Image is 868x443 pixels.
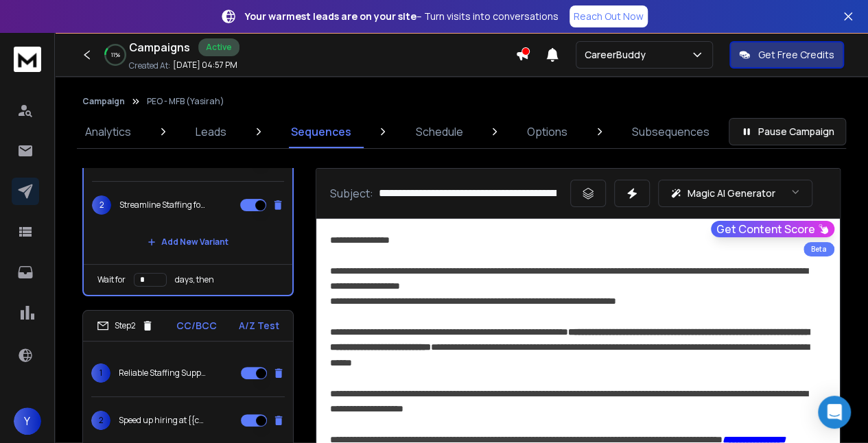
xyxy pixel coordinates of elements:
a: Reach Out Now [570,5,648,27]
p: days, then [175,274,214,285]
p: CareerBuddy [585,48,651,62]
p: Get Free Credits [758,48,834,62]
div: Step 2 [97,320,154,332]
button: Y [14,407,41,435]
a: Subsequences [624,115,718,148]
p: CC/BCC [176,319,217,333]
p: Leads [196,123,226,140]
button: Get Free Credits [729,41,844,69]
p: Streamline Staffing for Loan Officers & Relationship Managers [119,200,207,211]
p: Created At: [129,60,170,71]
p: Subject: [330,185,373,202]
p: A/Z Test [239,319,279,333]
p: Reliable Staffing Support for {{companyName}} [119,368,207,379]
img: logo [14,47,41,72]
a: Options [519,115,576,148]
div: Beta [804,242,834,256]
button: Pause Campaign [729,118,846,145]
a: Sequences [283,115,360,148]
button: Add New Variant [137,228,239,256]
li: Step1CC/BCCA/Z Test1Strengthen Loan Recovery Without Stretching Your Team2Streamline Staffing for... [82,94,294,296]
p: Wait for [97,274,126,285]
span: 1 [91,363,110,383]
div: Active [198,38,239,56]
button: Campaign [82,96,125,107]
a: Leads [187,115,235,148]
p: Options [527,123,567,140]
p: Speed up hiring at {{companyName}} without compromising quality [119,415,207,426]
a: Schedule [407,115,471,148]
p: Reach Out Now [574,10,644,23]
p: Magic AI Generator [688,187,775,200]
p: Analytics [85,123,131,140]
p: 11 % [111,51,120,59]
span: 2 [92,195,111,215]
h1: Campaigns [129,39,190,56]
span: 2 [91,411,110,430]
p: [DATE] 04:57 PM [173,60,237,71]
div: Open Intercom Messenger [818,396,851,429]
p: – Turn visits into conversations [245,10,559,23]
a: Analytics [77,115,139,148]
p: Sequences [291,123,351,140]
button: Get Content Score [711,221,834,237]
p: Schedule [415,123,462,140]
button: Magic AI Generator [658,180,812,207]
strong: Your warmest leads are on your site [245,10,417,23]
p: PEO - MFB (Yasirah) [147,96,224,107]
p: Subsequences [632,123,709,140]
